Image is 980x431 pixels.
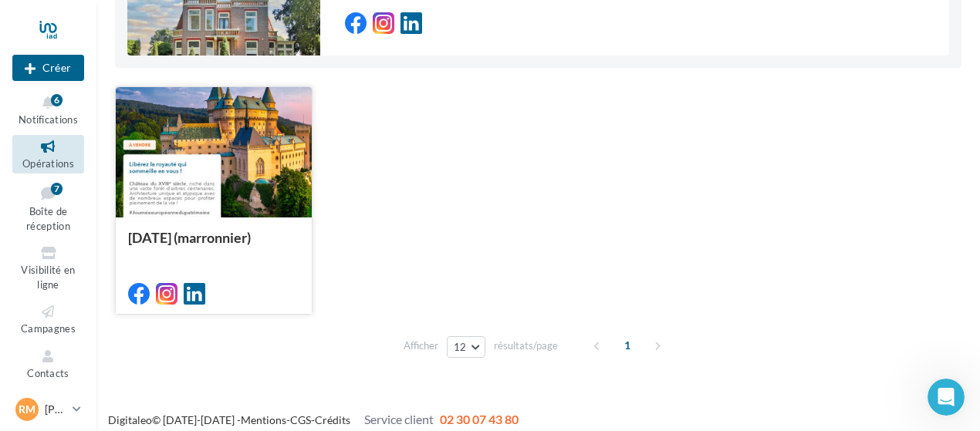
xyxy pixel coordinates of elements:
span: 02 30 07 43 80 [440,412,519,426]
div: Nouvelle campagne [12,55,84,81]
a: RM [PERSON_NAME] [12,395,84,424]
div: 7 [51,183,63,195]
span: RM [19,402,35,417]
span: Contacts [27,367,69,379]
a: Crédits [315,413,350,426]
span: Campagnes [21,322,76,335]
span: résultats/page [494,338,558,353]
span: Visibilité en ligne [21,264,75,291]
a: Campagnes [12,300,84,338]
div: [DATE] (marronnier) [128,230,299,261]
span: Service client [364,412,434,426]
span: © [DATE]-[DATE] - - - [108,413,519,426]
a: Boîte de réception7 [12,180,84,236]
button: Notifications 6 [12,91,84,129]
a: Digitaleo [108,413,152,426]
span: Boîte de réception [26,205,70,232]
span: Notifications [19,113,78,126]
a: Mentions [241,413,286,426]
div: 6 [51,94,63,106]
span: Opérations [22,157,74,170]
p: [PERSON_NAME] [45,402,66,417]
span: 1 [615,333,640,358]
a: Contacts [12,345,84,382]
a: Opérations [12,135,84,173]
a: CGS [290,413,311,426]
iframe: Intercom live chat [928,379,965,416]
button: Créer [12,55,84,81]
a: Visibilité en ligne [12,241,84,294]
span: Afficher [404,338,438,353]
button: 12 [447,336,486,358]
span: 12 [454,341,467,353]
